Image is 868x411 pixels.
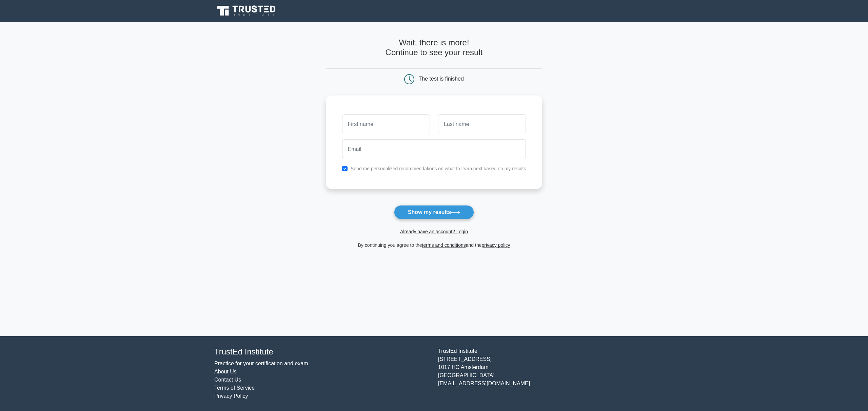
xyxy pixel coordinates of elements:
h4: TrustEd Institute [214,347,430,357]
a: Terms of Service [214,385,255,391]
a: Practice for your certification and exam [214,361,308,366]
a: Already have an account? Login [400,229,468,234]
div: The test is finished [419,76,464,82]
a: Privacy Policy [214,393,248,399]
input: First name [342,114,430,134]
button: Show my results [394,205,474,219]
input: Email [342,139,526,159]
a: About Us [214,369,237,374]
a: Contact Us [214,377,241,383]
div: By continuing you agree to the and the [322,241,547,249]
div: TrustEd Institute [STREET_ADDRESS] 1017 HC Amsterdam [GEOGRAPHIC_DATA] [EMAIL_ADDRESS][DOMAIN_NAME] [434,347,658,400]
input: Last name [438,114,526,134]
a: terms and conditions [422,242,466,248]
a: privacy policy [482,242,510,248]
label: Send me personalized recommendations on what to learn next based on my results [351,166,526,171]
h4: Wait, there is more! Continue to see your result [326,38,542,58]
